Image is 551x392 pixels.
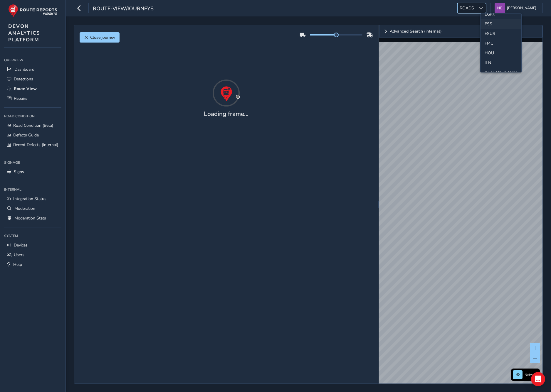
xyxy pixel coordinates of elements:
[80,32,120,43] button: Close journey
[495,3,538,13] button: [PERSON_NAME]
[4,84,61,94] a: Route View
[14,96,27,101] span: Repairs
[481,29,521,38] li: ESUS
[4,56,61,65] div: Overview
[90,35,115,40] span: Close journey
[4,250,61,260] a: Users
[4,74,61,84] a: Detections
[4,158,61,167] div: Signage
[13,142,58,148] span: Recent Defects (Internal)
[4,140,61,150] a: Recent Defects (Internal)
[204,110,248,118] h4: Loading frame...
[481,67,521,77] li: JER
[481,58,521,67] li: ILN
[8,23,40,43] span: DEVON ANALYTICS PLATFORM
[14,86,37,92] span: Route View
[14,215,46,221] span: Moderation Stats
[4,260,61,269] a: Help
[481,48,521,58] li: HOU
[14,252,24,258] span: Users
[525,372,538,377] span: Network
[4,194,61,204] a: Integration Status
[93,5,154,13] span: route-view/journeys
[4,94,61,103] a: Repairs
[14,206,35,211] span: Moderation
[481,9,521,19] li: EGKK
[481,19,521,29] li: ESS
[13,196,46,202] span: Integration Status
[14,76,33,82] span: Detections
[14,67,34,72] span: Dashboard
[4,130,61,140] a: Defects Guide
[458,3,476,13] span: ROADS
[13,262,22,267] span: Help
[481,38,521,48] li: FMC
[4,240,61,250] a: Devices
[507,3,536,13] span: [PERSON_NAME]
[531,372,545,386] div: Open Intercom Messenger
[8,4,57,17] img: rr logo
[4,167,61,177] a: Signs
[390,29,442,33] span: Advanced Search (internal)
[14,242,28,248] span: Devices
[14,169,24,175] span: Signs
[4,204,61,213] a: Moderation
[495,3,505,13] img: diamond-layout
[4,112,61,121] div: Road Condition
[379,25,542,38] a: Expand
[13,123,53,128] span: Road Condition (Beta)
[4,213,61,223] a: Moderation Stats
[4,185,61,194] div: Internal
[13,132,39,138] span: Defects Guide
[4,65,61,74] a: Dashboard
[4,121,61,130] a: Road Condition (Beta)
[4,232,61,240] div: System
